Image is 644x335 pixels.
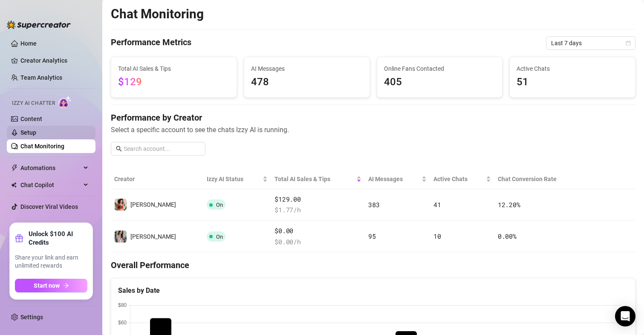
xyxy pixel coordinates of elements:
th: Active Chats [430,169,494,189]
span: gift [15,234,23,243]
th: Chat Conversion Rate [494,169,583,189]
span: On [216,202,223,208]
span: 51 [517,74,628,90]
img: logo-BBDzfeDw.svg [7,20,71,29]
a: Chat Monitoring [20,143,64,150]
span: $129.00 [274,194,361,205]
span: $ 0.00 /h [274,237,361,247]
span: Share your link and earn unlimited rewards [15,254,87,270]
span: Total AI Sales & Tips [118,64,230,73]
a: Team Analytics [20,74,62,81]
span: Active Chats [517,64,628,73]
img: AI Chatter [58,96,72,108]
span: $129 [118,76,142,88]
span: 383 [368,200,379,209]
th: Creator [111,169,203,189]
h4: Overall Performance [111,259,635,271]
span: search [116,146,122,152]
th: AI Messages [365,169,430,189]
span: $ 1.77 /h [274,205,361,215]
span: Izzy AI Chatter [12,99,55,107]
span: Online Fans Contacted [384,64,496,73]
img: Chat Copilot [11,182,17,188]
span: 478 [251,74,363,90]
strong: Unlock $100 AI Credits [29,230,87,247]
a: Home [20,40,37,47]
h4: Performance Metrics [111,36,191,50]
a: Discover Viral Videos [20,203,78,210]
a: Creator Analytics [20,54,89,67]
img: maki [115,199,127,211]
a: Setup [20,129,36,136]
span: Total AI Sales & Tips [274,174,355,184]
th: Total AI Sales & Tips [271,169,365,189]
span: [PERSON_NAME] [130,233,176,240]
span: 0.00 % [498,232,517,240]
div: Sales by Date [118,285,628,296]
h2: Chat Monitoring [111,6,204,22]
span: 95 [368,232,375,240]
a: Settings [20,314,43,321]
span: Chat Copilot [20,178,81,192]
span: Start now [34,282,60,289]
button: Start nowarrow-right [15,279,87,292]
span: 405 [384,74,496,90]
span: [PERSON_NAME] [130,201,176,208]
input: Search account... [124,144,200,153]
a: Content [20,116,42,122]
span: 12.20 % [498,200,520,209]
span: Izzy AI Status [207,174,261,184]
span: Select a specific account to see the chats Izzy AI is running. [111,124,635,135]
span: On [216,234,223,240]
h4: Performance by Creator [111,112,635,124]
span: thunderbolt [11,165,18,171]
span: Last 7 days [551,37,630,49]
span: calendar [626,40,631,46]
span: AI Messages [368,174,419,184]
span: 10 [433,232,441,240]
span: arrow-right [63,283,69,289]
span: Automations [20,161,81,175]
th: Izzy AI Status [203,169,271,189]
span: 41 [433,200,441,209]
img: Maki [115,231,127,243]
span: AI Messages [251,64,363,73]
span: Active Chats [433,174,484,184]
span: $0.00 [274,226,361,236]
div: Open Intercom Messenger [615,306,635,326]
